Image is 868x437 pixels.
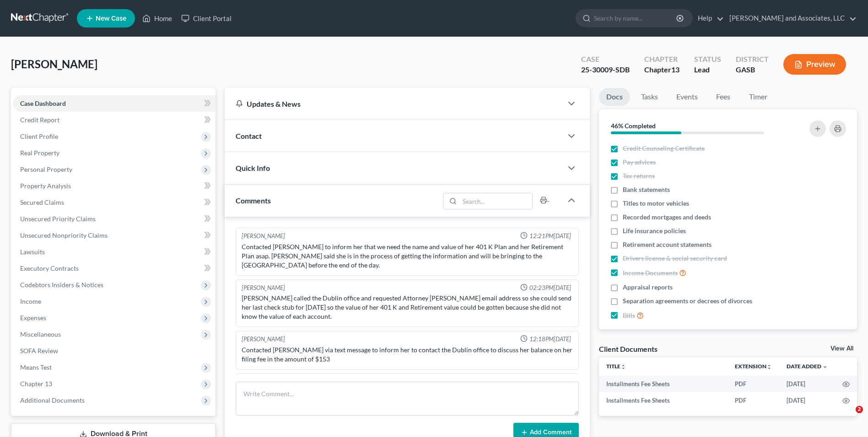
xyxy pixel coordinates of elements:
[623,171,655,180] span: Tax returns
[20,264,79,272] span: Executory Contracts
[96,15,126,22] span: New Case
[20,347,58,355] span: SOFA Review
[783,54,846,75] button: Preview
[620,364,626,370] i: unfold_more
[242,345,573,364] div: Contacted [PERSON_NAME] via text message to inform her to contact the Dublin office to discuss he...
[529,335,571,344] span: 12:18PM[DATE]
[13,178,216,194] a: Property Analysis
[837,406,859,428] iframe: Intercom live chat
[13,112,216,128] a: Credit Report
[13,244,216,260] a: Lawsuits
[623,254,727,263] span: Drivers license & social security card
[623,199,689,208] span: Titles to motor vehicles
[236,196,271,205] span: Comments
[20,363,52,371] span: Means Test
[709,88,738,106] a: Fees
[13,95,216,112] a: Case Dashboard
[634,88,665,106] a: Tasks
[20,149,59,157] span: Real Property
[644,54,679,65] div: Chapter
[529,232,571,240] span: 12:21PM[DATE]
[11,57,97,71] span: [PERSON_NAME]
[20,380,52,388] span: Chapter 13
[242,284,285,292] div: [PERSON_NAME]
[20,116,59,124] span: Credit Report
[735,363,772,370] a: Extensionunfold_more
[20,297,41,305] span: Income
[20,132,58,140] span: Client Profile
[20,248,45,256] span: Lawsuits
[242,294,573,321] div: [PERSON_NAME] called the Dublin office and requested Attorney [PERSON_NAME] email address so she ...
[13,194,216,211] a: Secured Claims
[13,260,216,277] a: Executory Contracts
[623,213,711,222] span: Recorded mortgages and deeds
[671,65,679,74] span: 13
[787,363,828,370] a: Date Added expand_more
[644,65,679,75] div: Chapter
[736,54,769,65] div: District
[20,330,61,338] span: Miscellaneous
[13,343,216,359] a: SOFA Review
[594,10,678,27] input: Search by name...
[822,364,828,370] i: expand_more
[529,284,571,292] span: 02:23PM[DATE]
[581,54,630,65] div: Case
[236,131,262,140] span: Contact
[623,268,678,278] span: Income Documents
[779,376,835,392] td: [DATE]
[694,54,721,65] div: Status
[694,65,721,75] div: Lead
[20,215,96,223] span: Unsecured Priority Claims
[669,88,705,106] a: Events
[236,164,270,172] span: Quick Info
[606,363,626,370] a: Titleunfold_more
[725,10,857,27] a: [PERSON_NAME] and Associates, LLC
[177,10,236,27] a: Client Portal
[138,10,177,27] a: Home
[779,392,835,409] td: [DATE]
[728,392,779,409] td: PDF
[766,364,772,370] i: unfold_more
[581,65,630,75] div: 25-30009-SDB
[830,345,853,352] a: View All
[242,335,285,344] div: [PERSON_NAME]
[623,296,752,306] span: Separation agreements or decrees of divorces
[236,99,551,109] div: Updates & News
[20,231,108,239] span: Unsecured Nonpriority Claims
[623,226,686,235] span: Life insurance policies
[242,232,285,240] div: [PERSON_NAME]
[599,392,728,409] td: Installments Fee Sheets
[20,182,71,190] span: Property Analysis
[459,193,532,209] input: Search...
[623,283,673,292] span: Appraisal reports
[611,122,656,130] strong: 46% Completed
[20,281,103,289] span: Codebtors Insiders & Notices
[20,396,85,404] span: Additional Documents
[728,376,779,392] td: PDF
[20,314,46,322] span: Expenses
[623,158,656,167] span: Pay advices
[20,198,64,206] span: Secured Claims
[242,242,573,270] div: Contacted [PERSON_NAME] to inform her that we need the name and value of her 401 K Plan and her R...
[623,144,705,153] span: Credit Counseling Certificate
[599,344,658,354] div: Client Documents
[20,165,72,173] span: Personal Property
[20,99,66,107] span: Case Dashboard
[13,211,216,227] a: Unsecured Priority Claims
[623,240,712,249] span: Retirement account statements
[736,65,769,75] div: GASB
[693,10,724,27] a: Help
[623,185,670,194] span: Bank statements
[623,311,635,320] span: Bills
[742,88,775,106] a: Timer
[856,406,863,413] span: 2
[599,88,630,106] a: Docs
[13,227,216,244] a: Unsecured Nonpriority Claims
[599,376,728,392] td: Installments Fee Sheets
